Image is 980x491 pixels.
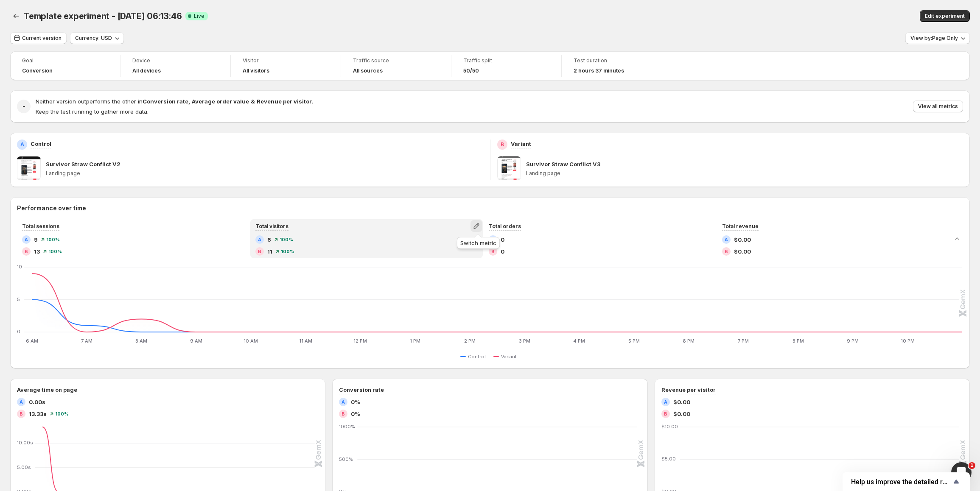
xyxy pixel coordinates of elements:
button: Currency: USD [70,32,124,44]
text: 9 PM [847,338,859,344]
text: 9 AM [190,338,202,344]
span: 100 % [46,237,60,242]
span: Template experiment - [DATE] 06:13:46 [24,11,182,21]
p: Survivor Straw Conflict V2 [46,160,120,168]
h2: B [664,411,667,416]
span: Neither version outperforms the other in . [36,98,313,105]
h2: A [20,399,23,405]
text: 0 [17,329,20,335]
span: 6 [267,235,271,244]
span: Traffic source [353,57,439,64]
span: 9 [34,235,38,244]
h2: A [342,399,345,405]
a: Test duration2 hours 37 minutes [574,56,660,75]
a: Traffic sourceAll sources [353,56,439,75]
button: Back [10,10,22,22]
span: 1 [969,462,975,469]
button: View all metrics [913,100,963,112]
span: 0 [501,247,504,256]
span: $0.00 [734,247,751,256]
span: Visitor [243,57,329,64]
p: Control [31,139,51,148]
h2: - [22,102,25,111]
h2: B [491,249,495,254]
button: Edit experiment [920,10,970,22]
text: 1000% [339,424,355,430]
text: 8 AM [135,338,147,344]
h2: B [258,249,261,254]
span: Keep the test running to gather more data. [36,108,148,115]
span: Test duration [574,57,660,64]
img: Survivor Straw Conflict V3 [497,156,521,180]
span: 100 % [55,411,69,416]
span: Current version [22,35,62,42]
span: 100 % [48,249,62,254]
span: Total revenue [722,223,759,229]
text: 10 PM [901,338,915,344]
span: Currency: USD [75,35,112,42]
span: 100 % [281,249,294,254]
h3: Revenue per visitor [661,385,716,394]
h4: All sources [353,67,383,74]
button: Current version [10,32,67,44]
span: 0 [501,235,504,244]
span: 0.00s [29,398,45,406]
button: Control [460,352,489,362]
text: 7 PM [738,338,749,344]
text: 2 PM [464,338,476,344]
text: 10 AM [244,338,258,344]
span: 13 [34,247,40,256]
h2: B [25,249,28,254]
span: Variant [501,353,517,360]
strong: Revenue per visitor [257,98,312,105]
h4: All devices [132,67,161,74]
span: Edit experiment [925,13,965,20]
span: $0.00 [673,410,690,418]
text: 10.00s [17,440,33,446]
a: VisitorAll visitors [243,56,329,75]
span: 0% [351,398,360,406]
text: 6 AM [26,338,38,344]
iframe: Intercom live chat [951,462,972,483]
a: DeviceAll devices [132,56,218,75]
span: 50/50 [463,67,479,74]
button: View by:Page Only [905,32,970,44]
strong: & [251,98,255,105]
h3: Average time on page [17,385,77,394]
h2: A [725,237,728,242]
span: Conversion [22,67,53,74]
h2: A [664,399,667,405]
text: $10.00 [661,424,678,430]
p: Survivor Straw Conflict V3 [526,160,600,168]
h2: B [20,411,23,416]
span: 2 hours 37 minutes [574,67,624,74]
span: View by: Page Only [910,35,958,42]
strong: Conversion rate [143,98,188,105]
button: Variant [493,352,520,362]
a: GoalConversion [22,56,108,75]
button: Collapse chart [951,233,963,245]
text: 5 [17,296,20,302]
button: Show survey - Help us improve the detailed report for A/B campaigns [851,477,961,487]
span: 11 [267,247,272,256]
span: Control [468,353,486,360]
p: Landing page [526,170,963,177]
text: 6 PM [683,338,694,344]
span: Total orders [489,223,521,229]
span: Total visitors [255,223,288,229]
img: Survivor Straw Conflict V2 [17,156,41,180]
span: $0.00 [734,235,751,244]
h2: A [20,141,24,148]
span: 100 % [280,237,293,242]
h2: Performance over time [17,204,963,212]
span: Device [132,57,218,64]
text: 4 PM [573,338,585,344]
strong: Average order value [192,98,249,105]
a: Traffic split50/50 [463,56,549,75]
span: View all metrics [918,103,958,110]
span: 13.33s [29,410,47,418]
p: Landing page [46,170,483,177]
text: 8 PM [792,338,804,344]
text: 3 PM [519,338,530,344]
h4: All visitors [243,67,269,74]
